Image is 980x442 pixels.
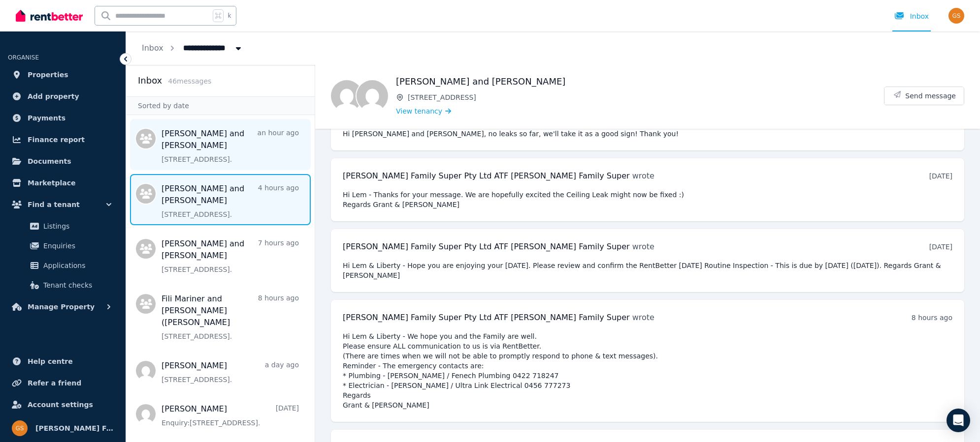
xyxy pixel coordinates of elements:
img: Lemuel Ramos [331,80,362,112]
a: [PERSON_NAME]a day ago[STREET_ADDRESS]. [162,360,299,384]
a: Finance report [8,130,118,149]
span: Listings [43,220,110,232]
span: Payments [28,112,65,124]
span: ORGANISE [8,54,39,61]
span: 46 message s [168,77,211,85]
span: wrote [632,242,654,251]
pre: Hi [PERSON_NAME] and [PERSON_NAME], no leaks so far, we'll take it as a good sign! Thank you! [343,129,952,139]
time: 8 hours ago [912,314,952,322]
time: [DATE] [929,172,952,180]
a: [PERSON_NAME] and [PERSON_NAME]an hour ago[STREET_ADDRESS]. [162,128,299,164]
a: Fili Mariner and [PERSON_NAME] ([PERSON_NAME]8 hours ago[STREET_ADDRESS]. [162,293,299,341]
button: Find a tenant [8,195,118,214]
span: Account settings [28,399,93,411]
span: View tenancy [396,106,442,116]
span: Add property [28,90,79,102]
div: Inbox [894,11,929,21]
pre: Hi Lem & Liberty - Hope you are enjoying your [DATE]. Please review and confirm the RentBetter [D... [343,261,952,280]
span: [STREET_ADDRESS] [408,92,884,102]
span: [PERSON_NAME] Family Super Pty Ltd ATF [PERSON_NAME] Family Super [343,242,630,251]
span: k [228,12,231,20]
a: Account settings [8,395,118,414]
span: [PERSON_NAME] Family Super Pty Ltd ATF [PERSON_NAME] Family Super [343,171,630,180]
span: Find a tenant [28,199,80,210]
span: Send message [905,91,956,101]
img: RentBetter [16,8,83,23]
div: Sorted by date [126,96,315,115]
a: Inbox [142,43,163,53]
a: [PERSON_NAME][DATE]Enquiry:[STREET_ADDRESS]. [162,403,299,428]
a: View tenancy [396,106,451,116]
span: Refer a friend [28,377,81,389]
span: Documents [28,155,71,167]
span: wrote [632,171,654,180]
button: Manage Property [8,297,118,317]
div: Open Intercom Messenger [947,409,970,432]
span: Properties [28,69,68,81]
img: Stanyer Family Super Pty Ltd ATF Stanyer Family Super [12,420,28,436]
pre: Hi Lem - Thanks for your message. We are hopefully excited the Ceiling Leak might now be fixed :)... [343,190,952,209]
a: Tenant checks [12,275,114,295]
span: Enquiries [43,240,110,252]
a: Properties [8,65,118,85]
a: [PERSON_NAME] and [PERSON_NAME]4 hours ago[STREET_ADDRESS]. [162,183,299,219]
img: Stanyer Family Super Pty Ltd ATF Stanyer Family Super [948,8,964,24]
a: [PERSON_NAME] and [PERSON_NAME]7 hours ago[STREET_ADDRESS]. [162,238,299,274]
a: Add property [8,87,118,106]
a: Applications [12,256,114,275]
a: Enquiries [12,236,114,256]
span: Manage Property [28,301,95,313]
a: Marketplace [8,173,118,193]
a: Documents [8,151,118,171]
a: Refer a friend [8,373,118,393]
nav: Breadcrumb [126,31,259,65]
span: wrote [632,313,654,322]
h1: [PERSON_NAME] and [PERSON_NAME] [396,75,884,88]
h2: Inbox [138,74,162,88]
span: Help centre [28,355,73,367]
img: Liberty Ramos [357,80,388,112]
a: Help centre [8,352,118,371]
time: [DATE] [929,243,952,251]
span: [PERSON_NAME] Family Super Pty Ltd ATF [PERSON_NAME] Family Super [343,313,630,322]
span: Applications [43,260,110,271]
span: Tenant checks [43,279,110,291]
span: Finance report [28,134,85,146]
pre: Hi Lem & Liberty - We hope you and the Family are well. Please ensure ALL communication to us is ... [343,331,952,410]
span: [PERSON_NAME] Family Super Pty Ltd ATF [PERSON_NAME] Family Super [35,422,114,434]
span: Marketplace [28,177,75,189]
a: Listings [12,216,114,236]
a: Payments [8,108,118,128]
button: Send message [884,87,964,105]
